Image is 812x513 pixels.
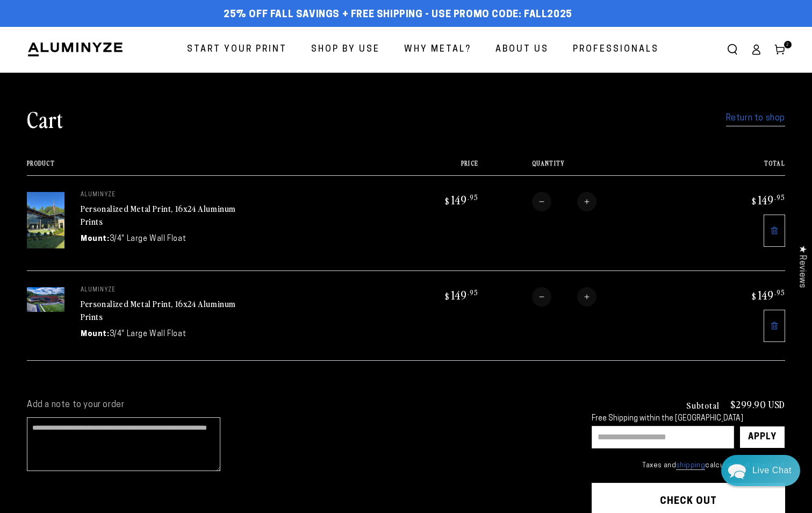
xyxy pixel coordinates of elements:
[303,35,388,64] a: Shop By Use
[792,237,812,296] div: Click to open Judge.me floating reviews tab
[764,310,785,342] a: Remove 16"x24" Rectangle White Glossy Aluminyzed Photo
[487,35,557,64] a: About Us
[27,41,124,58] img: Aluminyze
[27,400,570,411] label: Add a note to your order
[748,426,777,448] div: Apply
[750,192,785,207] bdi: 149
[179,35,295,64] a: Start Your Print
[573,42,659,58] span: Professionals
[551,192,577,211] input: Quantity for Personalized Metal Print, 16x24 Aluminum Prints
[81,202,236,228] a: Personalized Metal Print, 16x24 Aluminum Prints
[774,288,785,297] sup: .95
[750,287,785,302] bdi: 149
[110,329,186,340] dd: 3/4" Large Wall Float
[565,35,667,64] a: Professionals
[752,455,792,486] div: Contact Us Directly
[786,41,789,48] span: 2
[311,42,380,58] span: Shop By Use
[478,160,693,175] th: Quantity
[551,287,577,307] input: Quantity for Personalized Metal Print, 16x24 Aluminum Prints
[443,287,478,302] bdi: 149
[774,193,785,202] sup: .95
[386,160,478,175] th: Price
[752,196,757,206] span: $
[110,233,186,245] dd: 3/4" Large Wall Float
[445,291,450,302] span: $
[693,160,785,175] th: Total
[27,105,63,133] h1: Cart
[764,215,785,247] a: Remove 16"x24" Rectangle White Glossy Aluminyzed Photo
[81,287,242,294] p: aluminyze
[468,193,478,202] sup: .95
[592,415,785,424] div: Free Shipping within the [GEOGRAPHIC_DATA]
[730,400,785,409] p: $299.90 USD
[721,38,744,61] summary: Search our site
[443,192,478,207] bdi: 149
[224,9,572,21] span: 25% off FALL Savings + Free Shipping - Use Promo Code: FALL2025
[592,460,785,471] small: Taxes and calculated at checkout
[445,196,450,206] span: $
[404,42,471,58] span: Why Metal?
[676,462,705,470] a: shipping
[495,42,549,58] span: About Us
[27,160,386,175] th: Product
[396,35,479,64] a: Why Metal?
[81,233,110,245] dt: Mount:
[187,42,287,58] span: Start Your Print
[721,455,800,486] div: Chat widget toggle
[726,111,785,126] a: Return to shop
[686,401,720,409] h3: Subtotal
[27,287,64,312] img: 16"x24" Rectangle White Glossy Aluminyzed Photo
[468,288,478,297] sup: .95
[752,291,757,302] span: $
[81,192,242,198] p: aluminyze
[27,192,64,248] img: 16"x24" Rectangle White Glossy Aluminyzed Photo
[81,329,110,340] dt: Mount:
[81,297,236,323] a: Personalized Metal Print, 16x24 Aluminum Prints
